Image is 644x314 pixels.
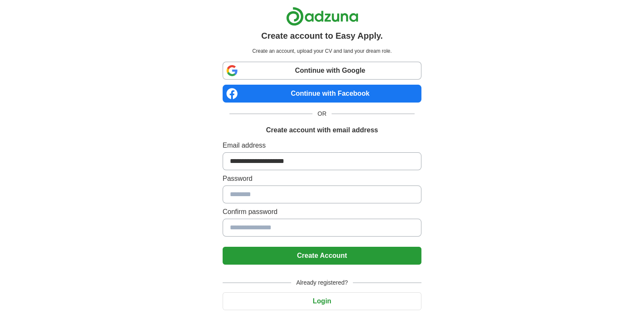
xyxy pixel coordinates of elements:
h1: Create account with email address [266,125,378,135]
h1: Create account to Easy Apply. [261,29,383,42]
a: Login [223,297,421,305]
label: Email address [223,140,421,151]
label: Confirm password [223,207,421,217]
a: Continue with Facebook [223,85,421,103]
label: Password [223,174,421,184]
span: OR [312,109,332,118]
span: Already registered? [291,278,353,287]
button: Create Account [223,247,421,265]
button: Login [223,292,421,310]
a: Continue with Google [223,62,421,80]
p: Create an account, upload your CV and land your dream role. [224,47,420,55]
img: Adzuna logo [286,7,358,26]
